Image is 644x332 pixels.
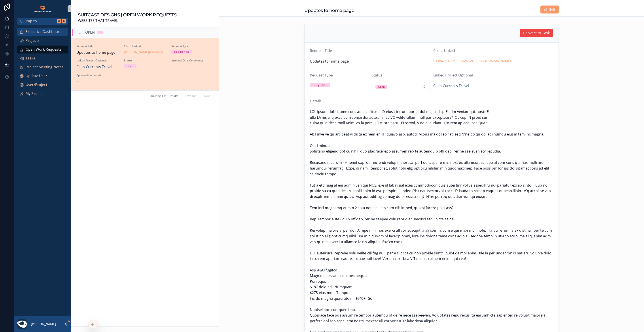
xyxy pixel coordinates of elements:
[124,44,166,48] span: Client Linked
[17,54,68,62] a: Tasks
[171,59,214,62] span: Internal Only Comments
[174,50,189,54] div: Design Files
[124,59,166,62] span: Status
[34,5,51,12] img: App logo
[372,73,383,78] span: Status
[17,37,68,45] a: Projects
[31,322,56,326] p: [PERSON_NAME]
[17,81,68,89] a: User/Project
[85,30,95,35] span: OPEN
[78,12,176,18] h1: SUITCASE DESIGNS | OPEN WORK REQUESTS
[372,82,430,92] button: Select Button
[124,50,166,54] a: [PERSON_NAME][EMAIL_ADDRESS][DOMAIN_NAME]
[127,64,133,68] div: Open
[76,44,119,48] span: Request Title
[14,25,71,103] div: scrollable content
[150,94,178,98] span: Showing 1 of 1 results
[310,73,333,78] span: Request Type
[378,85,385,89] div: Open
[433,83,469,89] a: Calm Currents Travel
[26,91,43,97] span: My Profile
[523,30,550,36] span: Convert to Task
[76,50,119,55] span: Updates to home page
[26,47,61,52] span: Open Work Requests
[17,72,68,80] a: Update User
[24,18,55,24] span: Jump to...
[171,44,214,48] span: Request Type
[99,31,101,34] div: 1
[310,59,430,64] span: Updates to home page
[26,55,35,61] span: Tasks
[76,73,119,77] span: Approval Comment
[540,6,559,13] button: Edit
[62,19,66,23] span: K
[171,64,174,70] span: --
[76,79,79,84] span: --
[433,48,455,53] span: Client Linked
[17,63,68,71] a: Project Meeting Notes
[26,82,47,88] span: User/Project
[310,48,332,53] span: Request Title
[26,38,40,44] span: Projects
[433,59,511,63] a: [PERSON_NAME][EMAIL_ADDRESS][DOMAIN_NAME]
[17,18,68,25] button: Jump to...K
[78,18,176,24] span: WEBSITES THAT TRAVEL
[433,73,473,78] span: Linked Project Optional
[17,46,68,53] a: Open Work Requests
[71,38,219,91] a: Request TitleUpdates to home pageClient Linked[PERSON_NAME][EMAIL_ADDRESS][DOMAIN_NAME]Request Ty...
[76,64,112,70] a: Calm Currents Travel
[310,99,322,103] span: Details
[17,90,68,98] a: My Profile
[17,28,68,36] a: Executive Dashboard
[26,64,63,70] span: Project Meeting Notes
[313,83,328,87] div: Design Files
[520,29,553,37] button: Convert to Task
[76,59,119,62] span: Linked Project Optional
[304,7,354,13] h1: Updates to home page
[26,29,62,35] span: Executive Dashboard
[26,73,47,79] span: Update User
